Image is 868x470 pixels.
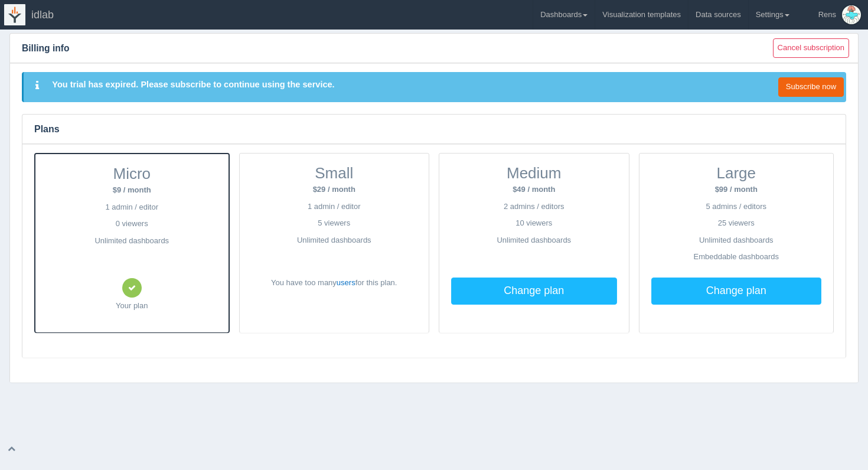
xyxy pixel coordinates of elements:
span: Medium [507,164,561,182]
p: $99 / month [651,184,822,195]
span: idlab [31,9,54,21]
div: Rens [818,3,836,27]
p: Your plan [47,301,217,312]
p: You have too many for this plan. [252,278,417,289]
span: Large [717,164,756,182]
p: 1 admin / editor [47,202,217,213]
a: Change plan [451,278,617,305]
p: Embeddable dashboards [651,252,822,272]
p: 5 viewers [252,218,417,229]
p: Unlimited dashboards [451,235,617,246]
p: 25 viewers [651,218,822,229]
a: users [337,278,355,287]
p: 10 viewers [451,218,617,229]
a: Subscribe now [778,77,844,97]
p: Unlimited dashboards [252,235,417,246]
p: Unlimited dashboards [651,235,822,246]
span: Micro [113,165,151,182]
h3: Billing info [10,34,762,63]
p: 5 admins / editors [651,201,822,213]
p: Unlimited dashboards [47,236,217,247]
p: $9 / month [47,185,217,196]
p: 1 admin / editor [252,201,417,213]
span: Small [315,164,353,182]
p: 2 admins / editors [451,201,617,213]
img: Profile Picture [842,5,861,24]
a: Change plan [651,278,822,305]
h4: You trial has expired. Please subscribe to continue using the service. [52,77,344,92]
h3: Plans [22,115,846,144]
p: $29 / month [252,184,417,195]
p: $49 / month [451,184,617,195]
img: logo-icon-white-65218e21b3e149ebeb43c0d521b2b0920224ca4d96276e4423216f8668933697.png [4,4,25,25]
p: 0 viewers [47,218,217,230]
a: Cancel subscription [773,38,849,58]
